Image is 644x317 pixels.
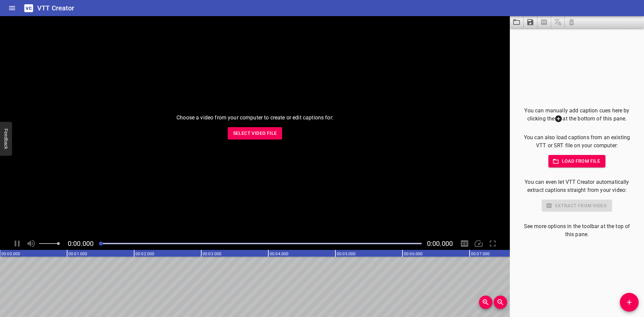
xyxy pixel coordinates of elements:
[233,129,277,138] span: Select Video File
[99,243,422,244] div: Play progress
[270,252,288,256] text: 00:04.000
[551,16,565,28] span: Add some captions below, then you can translate them.
[521,134,633,150] p: You can also load captions from an existing VTT or SRT file on your computer:
[513,18,521,26] svg: Load captions from file
[472,237,485,250] div: Playback Speed
[521,178,633,194] p: You can even let VTT Creator automatically extract captions straight from your video:
[548,155,606,167] button: Load from file
[1,252,20,256] text: 00:00.000
[521,222,633,239] p: See more options in the toolbar at the top of this pane.
[524,16,537,28] button: Save captions to file
[458,237,471,250] div: Hide/Show Captions
[620,293,639,312] button: Add Cue
[494,296,507,309] button: Zoom Out
[526,18,534,26] svg: Save captions to file
[228,127,282,140] button: Select Video File
[203,252,221,256] text: 00:03.000
[37,3,74,13] h6: VTT Creator
[404,252,423,256] text: 00:06.000
[337,252,356,256] text: 00:05.000
[537,16,551,28] span: Select a video in the pane to the left, then you can automatically extract captions.
[486,237,499,250] div: Toggle Full Screen
[471,252,490,256] text: 00:07.000
[479,296,492,309] button: Zoom In
[510,16,524,28] button: Load captions from file
[176,114,333,122] p: Choose a video from your computer to create or edit captions for:
[68,240,94,248] span: Current Time
[68,252,87,256] text: 00:01.000
[521,107,633,123] p: You can manually add caption cues here by clicking the at the bottom of this pane.
[136,252,154,256] text: 00:02.000
[427,240,453,248] span: Video Duration
[554,157,600,165] span: Load from file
